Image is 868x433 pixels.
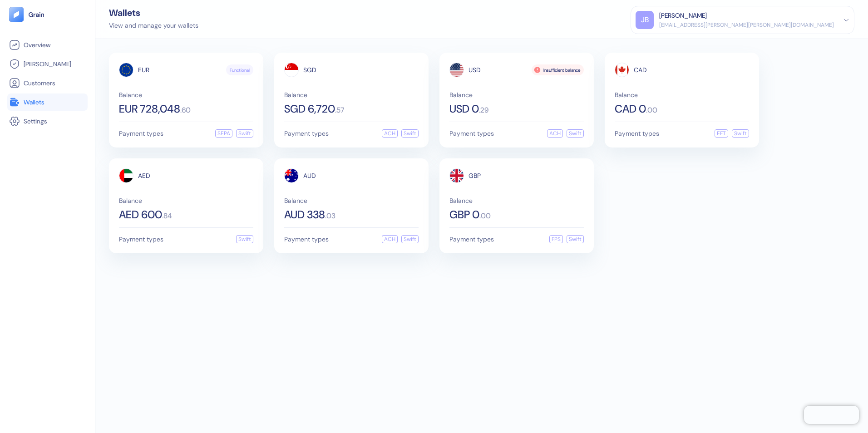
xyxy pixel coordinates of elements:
span: . 84 [162,212,172,220]
div: [EMAIL_ADDRESS][PERSON_NAME][PERSON_NAME][DOMAIN_NAME] [659,21,834,29]
div: Insufficient balance [532,64,584,75]
div: Swift [401,129,419,138]
div: EFT [715,129,728,138]
div: Swift [401,235,419,243]
span: Payment types [284,130,329,137]
span: EUR [138,67,149,73]
div: JB [636,11,654,29]
a: Wallets [9,97,86,108]
span: . 03 [325,212,335,220]
iframe: Chatra live chat [804,406,859,424]
span: CAD [634,67,647,73]
div: SEPA [215,129,232,138]
span: AUD 338 [284,209,325,220]
div: ACH [547,129,563,138]
div: Swift [567,235,584,243]
span: . 29 [479,107,488,114]
span: Balance [119,197,253,204]
a: Settings [9,116,86,127]
span: Customers [24,79,55,88]
div: FPS [549,235,563,243]
span: GBP 0 [449,209,479,220]
span: Wallets [24,98,44,107]
img: logo [28,11,45,18]
span: AUD [303,172,316,179]
span: . 00 [479,212,491,220]
span: Balance [284,197,419,204]
span: . 57 [335,107,344,114]
div: Swift [236,235,253,243]
span: Balance [449,92,584,98]
div: Wallets [109,8,198,17]
a: Overview [9,39,86,50]
span: Balance [284,92,419,98]
span: AED 600 [119,209,162,220]
span: SGD [303,67,316,73]
div: Swift [236,129,253,138]
span: Payment types [449,236,494,242]
span: Payment types [119,236,163,242]
span: Payment types [449,130,494,137]
div: View and manage your wallets [109,21,198,30]
span: Payment types [119,130,163,137]
div: [PERSON_NAME] [659,11,707,20]
div: ACH [382,129,398,138]
div: Swift [567,129,584,138]
span: USD [469,67,481,73]
div: ACH [382,235,398,243]
span: . 60 [180,107,191,114]
span: Balance [615,92,749,98]
span: SGD 6,720 [284,103,335,114]
span: Functional [230,67,250,74]
span: Overview [24,40,50,49]
span: [PERSON_NAME] [24,59,71,69]
img: logo-tablet-V2.svg [9,7,24,22]
div: Swift [732,129,749,138]
span: . 00 [646,107,657,114]
span: Balance [449,197,584,204]
span: Settings [24,117,47,126]
span: USD 0 [449,103,479,114]
span: AED [138,172,150,179]
span: EUR 728,048 [119,103,180,114]
span: Payment types [615,130,659,137]
span: GBP [469,172,481,179]
span: CAD 0 [615,103,646,114]
span: Balance [119,92,253,98]
span: Payment types [284,236,329,242]
a: Customers [9,78,86,89]
a: [PERSON_NAME] [9,59,86,69]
